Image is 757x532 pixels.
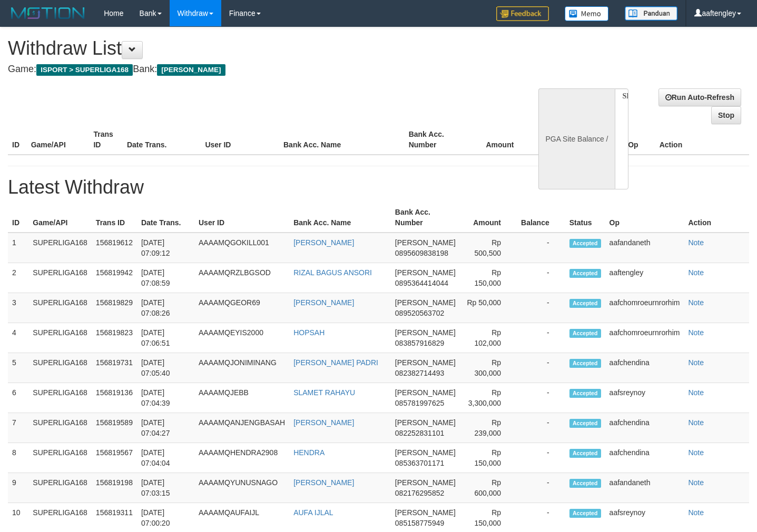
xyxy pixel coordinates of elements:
img: Button%20Memo.svg [565,6,609,21]
td: [DATE] 07:04:39 [137,383,194,413]
a: [PERSON_NAME] PADRI [293,358,378,367]
a: Note [688,448,704,457]
td: - [517,383,565,413]
td: - [517,413,565,443]
td: [DATE] 07:03:15 [137,473,194,503]
span: Accepted [569,329,601,338]
a: [PERSON_NAME] [293,478,354,487]
td: - [517,443,565,473]
span: 089520563702 [395,309,444,317]
span: [PERSON_NAME] [395,238,456,247]
th: ID [8,203,28,233]
th: Op [605,203,684,233]
th: Game/API [28,203,92,233]
span: Accepted [569,509,601,518]
a: Stop [711,106,741,124]
td: AAAAMQHENDRA2908 [194,443,289,473]
th: Bank Acc. Name [279,125,405,155]
td: AAAAMQGOKILL001 [194,233,289,263]
span: [PERSON_NAME] [395,478,456,487]
th: Trans ID [89,125,122,155]
a: Note [688,508,704,517]
td: AAAAMQGEOR69 [194,293,289,323]
a: Run Auto-Refresh [658,88,741,106]
td: 8 [8,443,28,473]
th: Date Trans. [123,125,201,155]
span: [PERSON_NAME] [395,418,456,427]
th: Action [684,203,749,233]
td: aafchendina [605,443,684,473]
span: 082382714493 [395,369,444,377]
img: panduan.png [625,6,677,21]
span: [PERSON_NAME] [395,358,456,367]
th: Amount [460,203,517,233]
td: SUPERLIGA168 [28,233,92,263]
td: AAAAMQJEBB [194,383,289,413]
td: 9 [8,473,28,503]
span: Accepted [569,269,601,278]
td: 3 [8,293,28,323]
th: ID [8,125,27,155]
td: - [517,293,565,323]
img: MOTION_logo.png [8,5,88,21]
td: 156819612 [92,233,137,263]
td: aafchomroeurnrorhim [605,293,684,323]
td: SUPERLIGA168 [28,353,92,383]
td: SUPERLIGA168 [28,473,92,503]
td: Rp 150,000 [460,443,517,473]
th: Amount [467,125,530,155]
span: Accepted [569,389,601,398]
span: [PERSON_NAME] [157,64,225,76]
span: Accepted [569,479,601,488]
span: 082252831101 [395,429,444,437]
td: aaftengley [605,263,684,293]
td: - [517,233,565,263]
a: Note [688,238,704,247]
span: [PERSON_NAME] [395,448,456,457]
td: [DATE] 07:05:40 [137,353,194,383]
td: Rp 50,000 [460,293,517,323]
th: Status [565,203,605,233]
td: Rp 150,000 [460,263,517,293]
td: AAAAMQEYIS2000 [194,323,289,353]
td: [DATE] 07:06:51 [137,323,194,353]
td: aafandaneth [605,473,684,503]
span: Accepted [569,449,601,458]
td: 7 [8,413,28,443]
a: Note [688,478,704,487]
h4: Game: Bank: [8,64,494,75]
td: aafsreynoy [605,383,684,413]
h1: Latest Withdraw [8,177,749,198]
td: Rp 3,300,000 [460,383,517,413]
th: Action [655,125,749,155]
td: 156819136 [92,383,137,413]
span: [PERSON_NAME] [395,388,456,397]
td: SUPERLIGA168 [28,383,92,413]
span: Accepted [569,299,601,308]
td: - [517,323,565,353]
td: AAAAMQANJENGBASAH [194,413,289,443]
a: Note [688,328,704,337]
a: Note [688,418,704,427]
a: AUFA IJLAL [293,508,333,517]
a: [PERSON_NAME] [293,238,354,247]
span: 0895609838198 [395,249,448,257]
a: Note [688,268,704,277]
span: 083857916829 [395,339,444,347]
th: User ID [201,125,279,155]
th: Balance [529,125,587,155]
th: Bank Acc. Name [289,203,391,233]
a: HENDRA [293,448,325,457]
span: [PERSON_NAME] [395,508,456,517]
td: - [517,353,565,383]
td: - [517,473,565,503]
td: 1 [8,233,28,263]
td: 4 [8,323,28,353]
a: RIZAL BAGUS ANSORI [293,268,372,277]
th: Bank Acc. Number [405,125,467,155]
span: [PERSON_NAME] [395,328,456,337]
td: Rp 600,000 [460,473,517,503]
span: ISPORT > SUPERLIGA168 [36,64,133,76]
span: [PERSON_NAME] [395,298,456,307]
th: User ID [194,203,289,233]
